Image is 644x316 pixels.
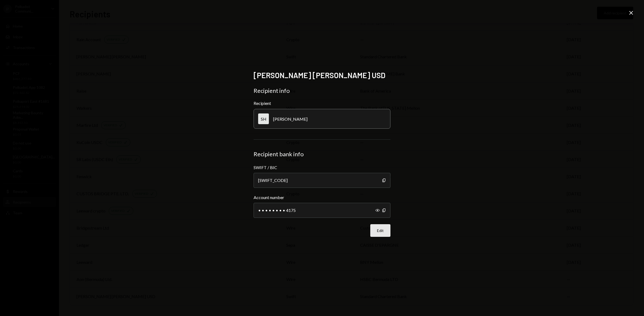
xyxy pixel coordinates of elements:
div: [PERSON_NAME] [273,116,308,121]
div: Recipient bank info [254,150,390,158]
div: Recipient [254,101,390,106]
label: Account number [254,194,390,201]
div: • • • • • • • • 4175 [254,203,390,218]
button: Edit [370,224,390,237]
h2: [PERSON_NAME] [PERSON_NAME] USD [254,70,390,81]
label: SWIFT / BIC [254,164,390,171]
div: SH [258,113,269,124]
div: Recipient info [254,87,390,94]
div: [SWIFT_CODE] [254,173,390,188]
